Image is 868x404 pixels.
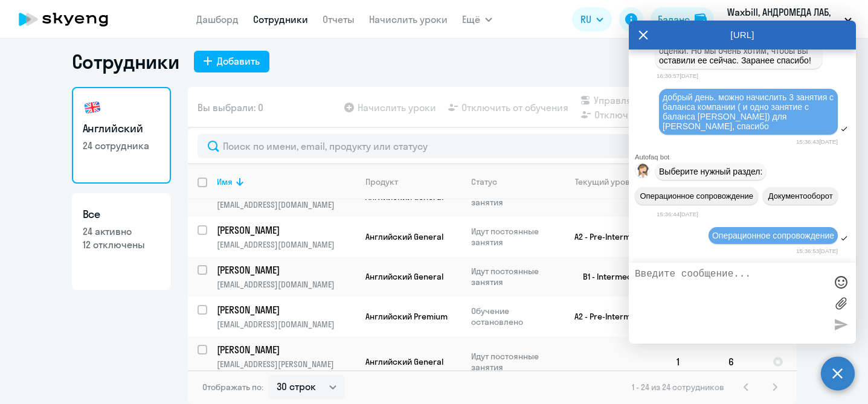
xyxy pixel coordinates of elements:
[564,176,666,187] div: Текущий уровень
[657,211,698,217] time: 15:36:44[DATE]
[695,13,707,25] img: balance
[727,5,840,34] p: Waxbill, АНДРОМЕДА ЛАБ, ООО
[72,193,171,290] a: Все24 активно12 отключены
[796,248,838,254] time: 15:36:53[DATE]
[365,231,443,242] span: Английский General
[217,343,355,356] a: [PERSON_NAME]
[640,191,753,200] span: Операционное сопровождение
[217,54,260,68] div: Добавить
[471,266,554,287] p: Идут постоянные занятия
[217,279,355,290] p: [EMAIL_ADDRESS][DOMAIN_NAME]
[365,271,443,282] span: Английский General
[659,167,762,176] span: Выберите нужный раздел:
[657,72,698,79] time: 16:30:57[DATE]
[196,13,239,25] a: Дашборд
[217,239,355,250] p: [EMAIL_ADDRESS][DOMAIN_NAME]
[202,382,263,393] span: Отображать по:
[217,343,353,356] p: [PERSON_NAME]
[217,223,355,237] a: [PERSON_NAME]
[555,217,667,257] td: A2 - Pre-Intermediate
[217,223,353,237] p: [PERSON_NAME]
[462,12,480,27] span: Ещё
[471,351,554,373] p: Идут постоянные занятия
[832,294,850,312] label: Лимит 10 файлов
[194,51,269,72] button: Добавить
[217,359,355,380] p: [EMAIL_ADDRESS][PERSON_NAME][DOMAIN_NAME]
[365,176,398,187] div: Продукт
[658,12,690,27] div: Баланс
[659,36,811,65] span: К сожалению, не дождались вашей оценки. Но мы очень хотим, чтобы вы оставили ее сейчас. Заранее с...
[369,13,448,25] a: Начислить уроки
[663,92,836,131] span: добрый день. можно начислить 3 занятия с баланса компании ( и одно занятие с баланса [PERSON_NAME...
[217,303,355,316] a: [PERSON_NAME]
[83,238,160,251] p: 12 отключены
[217,176,233,187] div: Имя
[471,306,554,327] p: Обучение остановлено
[635,153,856,161] div: Autofaq bot
[575,176,644,187] div: Текущий уровень
[768,191,833,200] span: Документооборот
[72,50,179,74] h1: Сотрудники
[651,7,714,31] button: Балансbalance
[712,231,834,240] span: Операционное сопровождение
[572,7,612,31] button: RU
[635,187,758,205] button: Операционное сопровождение
[471,226,554,248] p: Идут постоянные занятия
[365,311,448,322] span: Английский Premium
[83,98,102,117] img: english
[721,5,858,34] button: Waxbill, АНДРОМЕДА ЛАБ, ООО
[462,7,492,31] button: Ещё
[83,225,160,238] p: 24 активно
[198,100,263,115] span: Вы выбрали: 0
[217,199,355,210] p: [EMAIL_ADDRESS][DOMAIN_NAME]
[323,13,355,25] a: Отчеты
[667,336,719,387] td: 1
[83,207,160,222] h3: Все
[217,263,353,277] p: [PERSON_NAME]
[719,336,763,387] td: 6
[635,164,651,181] img: bot avatar
[763,187,838,205] button: Документооборот
[471,176,497,187] div: Статус
[217,319,355,330] p: [EMAIL_ADDRESS][DOMAIN_NAME]
[83,121,160,136] h3: Английский
[555,297,667,336] td: A2 - Pre-Intermediate
[796,138,838,145] time: 15:36:43[DATE]
[217,263,355,277] a: [PERSON_NAME]
[555,257,667,297] td: B1 - Intermediate
[217,176,355,187] div: Имя
[72,87,171,184] a: Английский24 сотрудника
[632,382,724,393] span: 1 - 24 из 24 сотрудников
[198,134,787,158] input: Поиск по имени, email, продукту или статусу
[253,13,308,25] a: Сотрудники
[580,12,591,27] span: RU
[365,356,443,367] span: Английский General
[217,303,353,316] p: [PERSON_NAME]
[83,139,160,152] p: 24 сотрудника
